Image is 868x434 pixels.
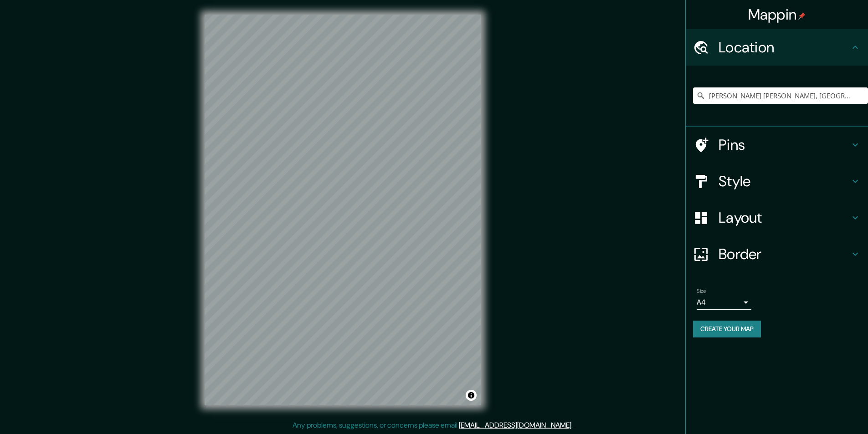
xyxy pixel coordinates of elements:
[205,15,481,405] canvas: Map
[748,5,806,24] h4: Mappin
[719,245,850,263] h4: Border
[459,420,571,430] a: [EMAIL_ADDRESS][DOMAIN_NAME]
[686,163,868,199] div: Style
[719,209,850,227] h4: Layout
[693,321,761,337] button: Create your map
[719,136,850,154] h4: Pins
[293,420,573,431] p: Any problems, suggestions, or concerns please email .
[697,295,751,310] div: A4
[798,12,806,20] img: pin-icon.png
[686,127,868,163] div: Pins
[693,87,868,104] input: Pick your city or area
[574,420,576,431] div: .
[686,29,868,66] div: Location
[686,236,868,272] div: Border
[787,398,858,424] iframe: Help widget launcher
[466,390,477,401] button: Toggle attribution
[719,38,850,56] h4: Location
[697,287,706,295] label: Size
[686,199,868,236] div: Layout
[573,420,574,431] div: .
[719,172,850,190] h4: Style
